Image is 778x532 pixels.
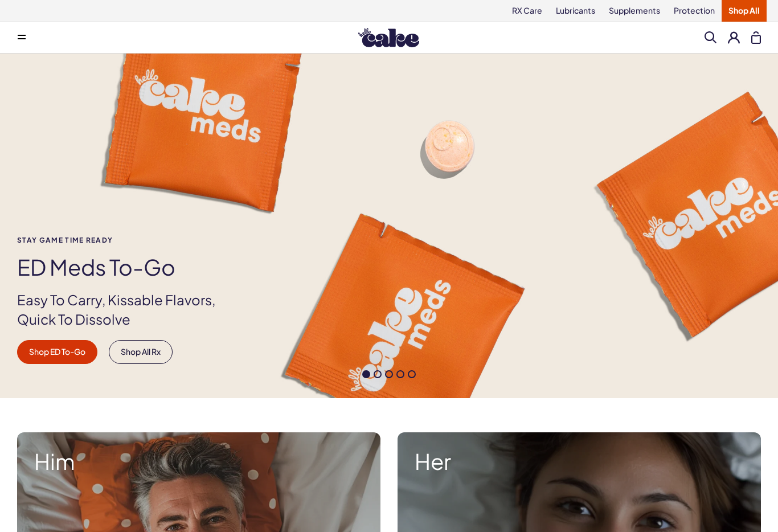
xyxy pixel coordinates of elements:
[34,449,363,473] strong: Him
[17,290,235,329] p: Easy To Carry, Kissable Flavors, Quick To Dissolve
[17,340,97,364] a: Shop ED To-Go
[358,28,419,47] img: Hello Cake
[17,236,235,244] span: Stay Game time ready
[109,340,173,364] a: Shop All Rx
[17,255,235,279] h1: ED Meds to-go
[415,449,744,473] strong: Her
